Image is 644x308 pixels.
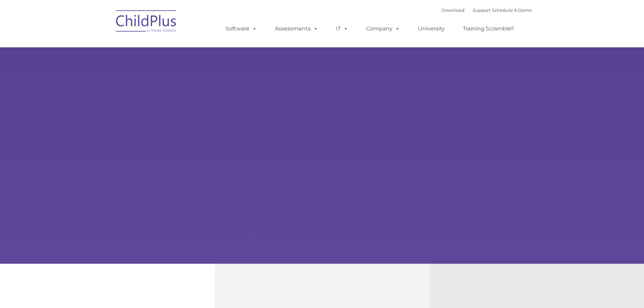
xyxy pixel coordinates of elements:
[442,7,464,13] a: Download
[268,22,325,35] a: Assessments
[359,22,407,35] a: Company
[219,22,264,35] a: Software
[442,7,532,13] font: |
[113,5,180,39] img: ChildPlus by Procare Solutions
[473,7,491,13] a: Support
[329,22,355,35] a: IT
[411,22,452,35] a: University
[456,22,521,35] a: Training Scramble!!
[492,7,532,13] a: Schedule A Demo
